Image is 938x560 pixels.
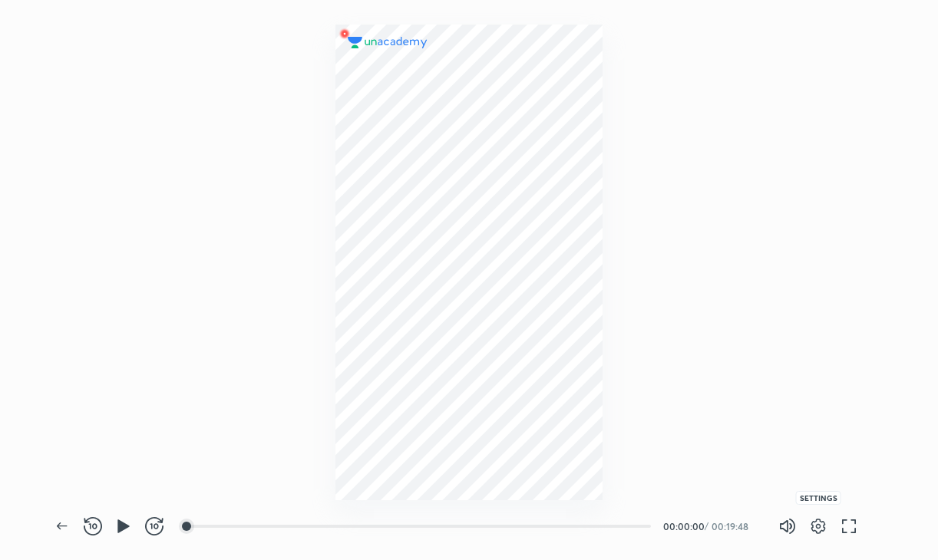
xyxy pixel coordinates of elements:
div: 00:19:48 [712,522,754,531]
div: 00:00:00 [663,522,702,531]
div: Settings [796,491,841,505]
img: logo.2a7e12a2.svg [348,37,428,48]
img: wMgqJGBwKWe8AAAAABJRU5ErkJggg== [335,25,354,43]
div: / [705,522,708,531]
